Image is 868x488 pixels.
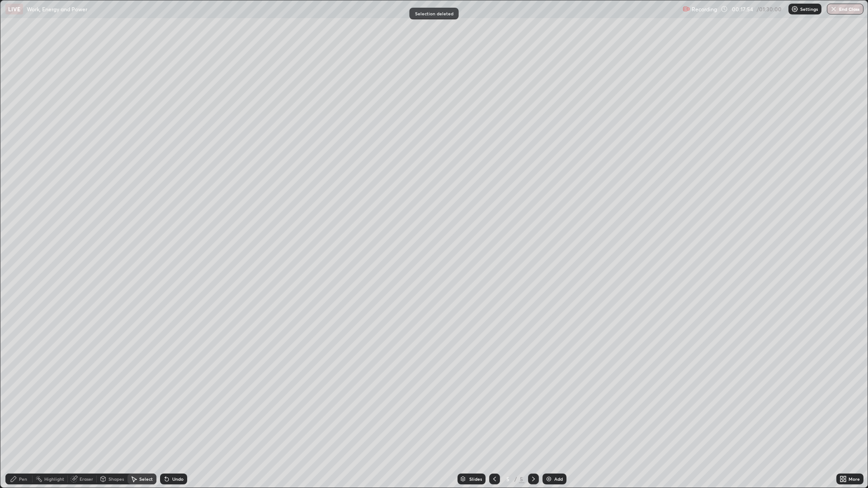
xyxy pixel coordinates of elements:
img: recording.375f2c34.svg [683,5,690,13]
div: Eraser [80,477,93,481]
button: End Class [827,4,863,14]
div: Slides [469,477,482,481]
img: end-class-cross [830,5,837,13]
img: add-slide-button [545,475,552,483]
div: Pen [19,477,27,481]
div: Select [139,477,153,481]
p: Work, Energy and Power [27,5,87,13]
div: Highlight [44,477,64,481]
img: class-settings-icons [791,5,798,13]
p: Recording [692,6,717,13]
p: LIVE [8,5,20,13]
div: 5 [519,475,524,483]
div: Shapes [108,477,124,481]
div: / [514,476,517,482]
p: Settings [800,7,818,11]
div: More [849,477,860,481]
div: 5 [504,476,513,482]
div: Undo [172,477,184,481]
div: Add [554,477,563,481]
